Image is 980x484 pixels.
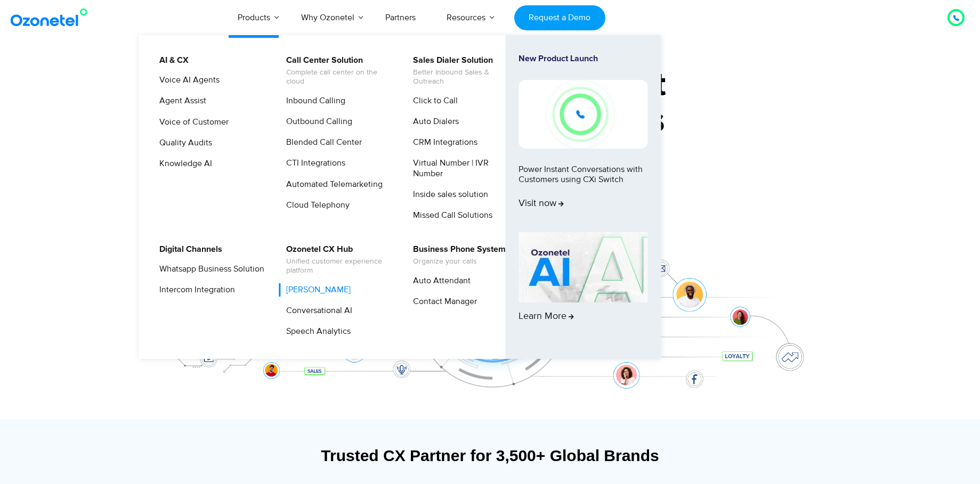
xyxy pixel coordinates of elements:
a: Quality Audits [152,136,214,150]
a: Business Phone SystemOrganize your calls [406,243,507,268]
a: Contact Manager [406,295,479,308]
div: Trusted CX Partner for 3,500+ Global Brands [163,446,818,465]
a: Whatsapp Business Solution [152,262,266,276]
a: CTI Integrations [279,157,347,170]
a: [PERSON_NAME] [279,283,352,297]
a: Missed Call Solutions [406,209,494,222]
a: AI & CX [152,54,190,67]
a: Digital Channels [152,243,224,256]
a: Outbound Calling [279,115,354,128]
a: Inside sales solution [406,188,490,201]
a: Voice of Customer [152,116,230,129]
img: New-Project-17.png [519,80,647,148]
span: Complete call center on the cloud [286,68,391,86]
span: Better Inbound Sales & Outreach [413,68,518,86]
span: Learn More [519,311,574,323]
a: Call Center SolutionComplete call center on the cloud [279,54,393,88]
a: Click to Call [406,94,459,108]
a: Auto Attendant [406,274,472,288]
a: Learn More [519,232,647,341]
a: Cloud Telephony [279,199,351,212]
a: New Product LaunchPower Instant Conversations with Customers using CXi SwitchVisit now [519,54,647,228]
a: Auto Dialers [406,115,460,128]
a: CRM Integrations [406,136,479,149]
a: Ozonetel CX HubUnified customer experience platform [279,243,393,277]
a: Sales Dialer SolutionBetter Inbound Sales & Outreach [406,54,520,88]
a: Intercom Integration [152,283,237,297]
a: Automated Telemarketing [279,178,384,191]
a: Speech Analytics [279,325,352,338]
a: Blended Call Center [279,136,363,149]
span: Visit now [519,198,564,210]
a: Conversational AI [279,304,354,317]
span: Organize your calls [413,257,506,266]
a: Request a Demo [514,5,605,30]
a: Voice AI Agents [152,73,221,87]
a: Virtual Number | IVR Number [406,157,520,180]
a: Knowledge AI [152,157,214,170]
img: AI [519,232,647,302]
a: Agent Assist [152,94,208,108]
a: Inbound Calling [279,94,347,108]
span: Unified customer experience platform [286,257,391,275]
